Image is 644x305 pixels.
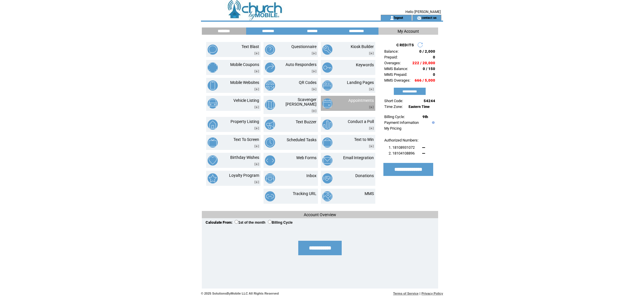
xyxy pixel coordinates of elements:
[230,119,259,124] a: Property Listing
[343,155,374,160] a: Email Integration
[322,98,332,109] img: appointments.png
[322,173,332,183] img: donations.png
[208,155,218,166] img: birthday-wishes.png
[235,220,238,224] input: 1st of the month
[354,137,374,142] a: Text to Win
[322,191,332,201] img: mms.png
[304,212,336,217] span: Account Overview
[384,115,405,119] span: Billing Cycle:
[265,120,275,130] img: text-buzzer.png
[265,80,275,91] img: qr-codes.png
[265,191,275,201] img: tracking-url.png
[254,181,259,184] img: video.png
[312,52,316,55] img: video.png
[201,292,279,295] span: © 2025 SolutionsByMobile LLC All Rights Reserved
[433,55,435,59] span: 0
[296,155,316,160] a: Web Forms
[265,45,275,55] img: questionnaire.png
[412,61,435,65] span: 222 / 20,000
[384,120,419,125] a: Payment Information
[230,62,259,67] a: Mobile Coupons
[384,99,403,103] span: Short Code:
[384,104,403,109] span: Time Zone:
[254,163,259,166] img: video.png
[286,62,316,67] a: Auto Responders
[393,292,419,295] a: Terms of Service
[355,173,374,178] a: Donations
[369,127,374,130] img: video.png
[384,55,398,59] span: Prepaid:
[424,99,435,103] span: 54244
[208,45,218,55] img: text-blast.png
[389,151,415,155] span: 2. 18104108896
[241,44,259,49] a: Text Blast
[208,80,218,91] img: mobile-websites.png
[254,145,259,148] img: video.png
[208,173,218,183] img: loyalty-program.png
[417,16,421,20] img: contact_us_icon.gif
[233,137,259,142] a: Text To Screen
[254,88,259,91] img: video.png
[389,145,415,150] span: 1. 18108931072
[265,155,275,166] img: web-forms.png
[369,106,374,109] img: video.png
[312,88,316,91] img: video.png
[254,52,259,55] img: video.png
[312,70,316,73] img: video.png
[369,52,374,55] img: video.png
[229,173,259,178] a: Loyalty Program
[306,173,316,178] a: Inbox
[431,121,435,124] img: help.gif
[293,191,316,196] a: Tracking URL
[296,120,316,124] a: Text Buzzer
[419,49,435,54] span: 0 / 2,000
[230,155,259,160] a: Birthday Wishes
[394,16,403,19] a: logout
[384,49,398,54] span: Balance:
[235,221,265,225] label: 1st of the month
[396,43,414,47] span: CREDITS
[322,45,332,55] img: kiosk-builder.png
[265,63,275,73] img: auto-responders.png
[254,106,259,109] img: video.png
[286,97,316,106] a: Scavenger [PERSON_NAME]
[208,120,218,130] img: property-listing.png
[230,80,259,85] a: Mobile Websites
[384,72,407,77] span: MMS Prepaid:
[322,80,332,91] img: landing-pages.png
[384,126,401,131] a: My Pricing
[405,10,441,14] span: Hello [PERSON_NAME]
[421,16,437,19] a: contact us
[208,98,218,109] img: vehicle-listing.png
[348,119,374,124] a: Conduct a Poll
[420,292,420,295] span: |
[265,137,275,148] img: scheduled-tasks.png
[322,155,332,166] img: email-integration.png
[265,173,275,183] img: inbox.png
[351,44,374,49] a: Kiosk Builder
[208,63,218,73] img: mobile-coupons.png
[208,137,218,148] img: text-to-screen.png
[356,63,374,67] a: Keywords
[268,220,272,224] input: Billing Cycle
[347,80,374,85] a: Landing Pages
[299,80,316,85] a: QR Codes
[206,220,233,225] span: Calculate From:
[423,67,435,71] span: 0 / 150
[433,72,435,77] span: 0
[415,78,435,82] span: 666 / 5,000
[369,88,374,91] img: video.png
[312,109,316,113] img: video.png
[291,44,316,49] a: Questionnaire
[233,98,259,103] a: Vehicle Listing
[254,127,259,130] img: video.png
[265,100,275,110] img: scavenger-hunt.png
[422,115,428,119] span: 9th
[384,67,408,71] span: MMS Balance:
[365,191,374,196] a: MMS
[390,16,394,20] img: account_icon.gif
[322,63,332,73] img: keywords.png
[409,105,430,109] span: Eastern Time
[268,221,292,225] label: Billing Cycle
[384,61,401,65] span: Overages:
